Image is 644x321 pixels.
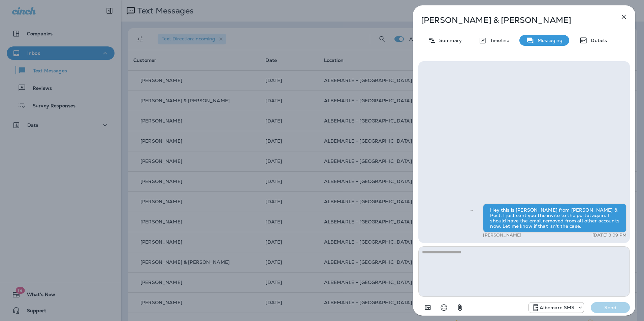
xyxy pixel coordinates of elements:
[587,38,607,43] p: Details
[529,304,584,312] div: +1 (252) 600-3555
[437,301,451,314] button: Select an emoji
[487,38,509,43] p: Timeline
[483,233,521,238] p: [PERSON_NAME]
[436,38,462,43] p: Summary
[421,301,434,314] button: Add in a premade template
[534,38,562,43] p: Messaging
[483,204,626,233] div: Hey this is [PERSON_NAME] from [PERSON_NAME] & Pest. I just sent you the invite to the portal aga...
[540,305,575,310] p: Albemare SMS
[421,15,605,25] p: [PERSON_NAME] & [PERSON_NAME]
[592,233,626,238] p: [DATE] 3:09 PM
[470,207,473,213] span: Sent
